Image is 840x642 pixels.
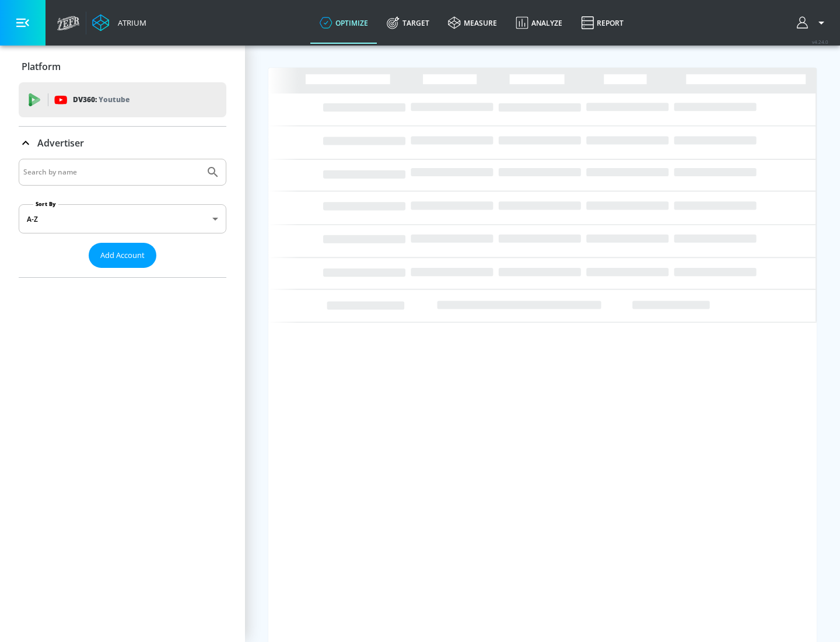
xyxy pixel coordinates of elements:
div: Platform [19,50,226,83]
p: DV360: [73,93,129,106]
input: Search by name [23,165,200,180]
p: Platform [22,60,61,73]
a: Analyze [506,2,572,44]
p: Youtube [99,93,129,106]
button: Add Account [89,243,156,268]
a: Report [572,2,633,44]
label: Sort By [33,200,58,208]
div: Advertiser [19,127,226,159]
a: Target [377,2,439,44]
span: v 4.24.0 [812,39,828,45]
a: Atrium [92,14,146,32]
a: measure [439,2,506,44]
div: Advertiser [19,159,226,277]
a: optimize [310,2,377,44]
div: A-Z [19,204,226,233]
nav: list of Advertiser [19,268,226,277]
span: Add Account [100,249,145,262]
div: Atrium [113,18,146,28]
div: DV360: Youtube [19,82,226,117]
p: Advertiser [37,137,84,149]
